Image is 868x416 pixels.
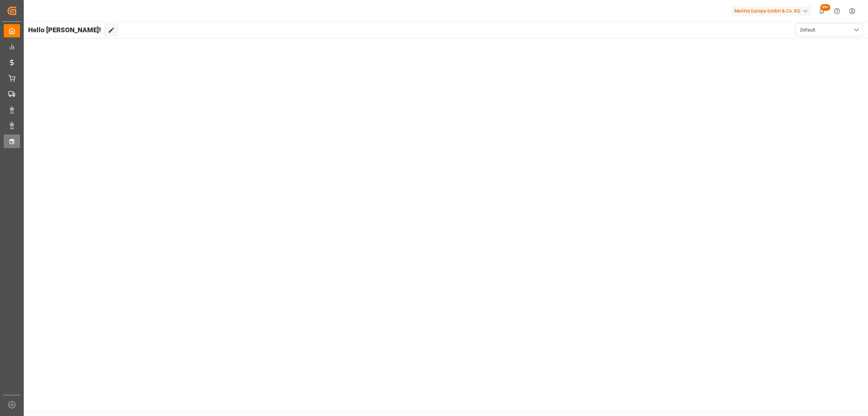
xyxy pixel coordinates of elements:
[829,3,845,19] button: Help Center
[28,23,101,36] span: Hello [PERSON_NAME]!
[732,6,811,16] div: Melitta Europa GmbH & Co. KG
[820,4,830,11] span: 99+
[800,26,815,34] span: Default
[795,23,863,36] button: open menu
[814,3,829,19] button: show 100 new notifications
[732,4,814,17] button: Melitta Europa GmbH & Co. KG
